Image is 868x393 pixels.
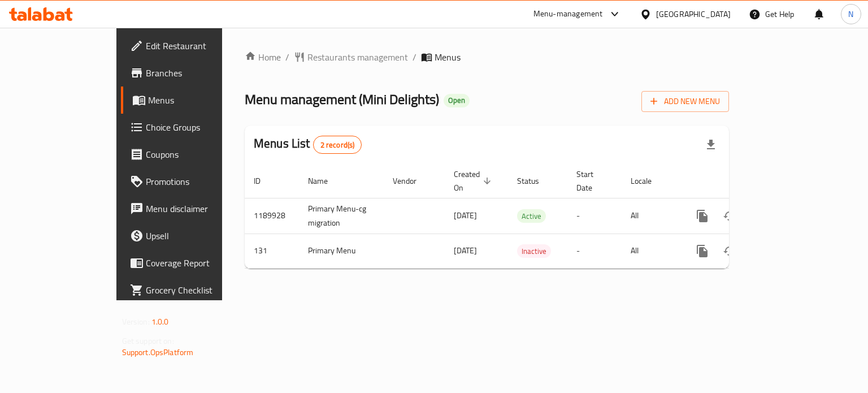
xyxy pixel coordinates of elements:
[444,96,470,105] span: Open
[393,174,431,188] span: Vendor
[121,59,262,87] a: Branches
[121,195,262,222] a: Menu disclaimer
[245,164,806,269] table: enhanced table
[285,50,289,64] li: /
[151,314,169,329] span: 1.0.0
[689,202,716,230] button: more
[517,209,546,223] div: Active
[148,93,253,107] span: Menus
[121,249,262,277] a: Coverage Report
[413,50,416,64] li: /
[294,50,408,64] a: Restaurants management
[576,167,608,195] span: Start Date
[680,164,806,198] th: Actions
[689,237,716,265] button: more
[245,50,281,64] a: Home
[307,50,408,64] span: Restaurants management
[122,334,174,348] span: Get support on:
[245,87,439,112] span: Menu management ( Mini Delights )
[245,234,299,268] td: 131
[848,8,853,20] span: N
[122,314,150,329] span: Version:
[146,39,253,53] span: Edit Restaurant
[656,8,731,20] div: [GEOGRAPHIC_DATA]
[454,208,477,223] span: [DATE]
[641,91,729,112] button: Add New Menu
[435,50,461,64] span: Menus
[299,198,384,234] td: Primary Menu-cg migration
[299,234,384,268] td: Primary Menu
[308,174,342,188] span: Name
[121,277,262,304] a: Grocery Checklist
[697,131,724,158] div: Export file
[313,136,362,154] div: Total records count
[631,174,666,188] span: Locale
[517,210,546,223] span: Active
[517,245,551,258] span: Inactive
[254,174,275,188] span: ID
[245,198,299,234] td: 1189928
[517,244,551,258] div: Inactive
[444,94,470,107] div: Open
[121,141,262,168] a: Coupons
[567,198,622,234] td: -
[121,87,262,114] a: Menus
[146,229,253,243] span: Upsell
[146,66,253,80] span: Branches
[567,234,622,268] td: -
[716,237,743,265] button: Change Status
[121,114,262,141] a: Choice Groups
[121,168,262,195] a: Promotions
[454,167,494,195] span: Created On
[454,243,477,258] span: [DATE]
[121,32,262,59] a: Edit Restaurant
[146,120,253,134] span: Choice Groups
[314,140,362,150] span: 2 record(s)
[254,135,362,154] h2: Menus List
[517,174,554,188] span: Status
[245,50,729,64] nav: breadcrumb
[146,175,253,188] span: Promotions
[146,148,253,161] span: Coupons
[622,234,680,268] td: All
[122,345,194,360] a: Support.OpsPlatform
[650,94,720,109] span: Add New Menu
[622,198,680,234] td: All
[146,202,253,215] span: Menu disclaimer
[146,256,253,270] span: Coverage Report
[533,7,603,21] div: Menu-management
[121,222,262,249] a: Upsell
[146,283,253,297] span: Grocery Checklist
[716,202,743,230] button: Change Status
